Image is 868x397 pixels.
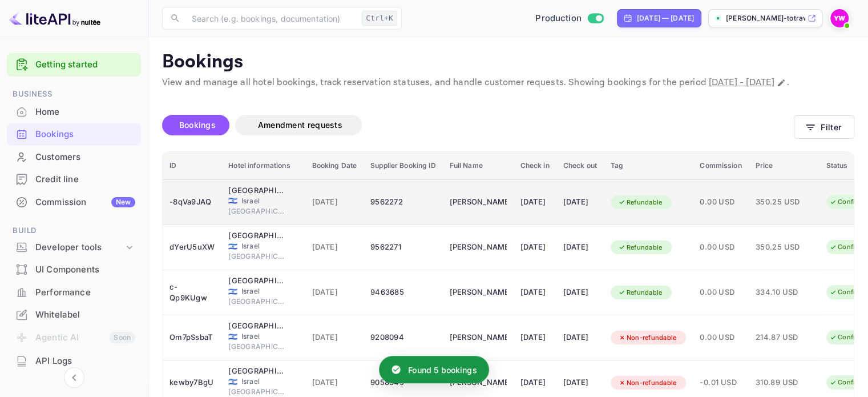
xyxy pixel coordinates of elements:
[228,243,237,250] span: Israel
[7,101,141,123] div: Home
[520,328,550,347] div: [DATE]
[179,120,216,130] span: Bookings
[35,58,135,71] a: Getting started
[756,376,813,389] span: 310.89 USD
[228,185,285,197] div: Port Tower by Isrotel Design
[370,328,435,347] div: 9208094
[35,241,124,254] div: Developer tools
[7,123,141,146] div: Bookings
[162,51,854,74] p: Bookings
[756,196,813,208] span: 350.25 USD
[611,331,684,345] div: Non-refundable
[693,152,748,180] th: Commission
[370,238,435,256] div: 9562271
[7,169,141,190] a: Credit line
[520,193,550,211] div: [DATE]
[169,283,215,302] div: c-Qp9KUgw
[7,259,141,281] div: UI Components
[7,191,141,212] a: CommissionNew
[7,282,141,303] a: Performance
[163,152,221,180] th: ID
[228,296,285,307] span: [GEOGRAPHIC_DATA]
[35,196,135,209] div: Commission
[312,286,357,299] span: [DATE]
[830,9,849,27] img: Yahav Winkler
[7,101,141,122] a: Home
[7,146,141,169] div: Customers
[228,342,285,352] span: [GEOGRAPHIC_DATA]
[520,238,550,256] div: [DATE]
[700,376,741,389] span: -0.01 USD
[35,128,135,141] div: Bookings
[7,53,141,77] div: Getting started
[185,7,357,30] input: Search (e.g. bookings, documentation)
[7,259,141,280] a: UI Components
[111,197,135,207] div: New
[228,333,237,340] span: Israel
[611,376,684,390] div: Non-refundable
[9,9,100,27] img: LiteAPI logo
[7,304,141,325] a: Whitelabel
[7,304,141,326] div: Whitelabel
[604,152,693,180] th: Tag
[362,11,397,26] div: Ctrl+K
[726,13,805,23] p: [PERSON_NAME]-totravel...
[408,364,477,376] p: Found 5 bookings
[535,12,582,25] span: Production
[756,241,813,254] span: 350.25 USD
[169,374,215,392] div: kewby7BgU
[700,196,741,208] span: 0.00 USD
[241,196,298,206] span: Israel
[7,350,141,372] div: API Logs
[563,193,597,211] div: [DATE]
[228,197,237,204] span: Israel
[169,193,215,211] div: -8qVa9JAQ
[637,13,694,23] div: [DATE] — [DATE]
[611,286,670,300] div: Refundable
[241,331,298,342] span: Israel
[228,288,237,295] span: Israel
[520,374,550,392] div: [DATE]
[7,238,141,258] div: Developer tools
[611,240,670,255] div: Refundable
[450,328,507,347] div: AMOS TRABULSI
[221,152,305,180] th: Hotel informations
[162,115,794,135] div: account-settings tabs
[228,366,285,377] div: Port Tower by Isrotel Design
[450,283,507,302] div: HEMO KARIN
[364,152,442,180] th: Supplier Booking ID
[443,152,514,180] th: Full Name
[7,88,141,101] span: Business
[450,238,507,256] div: SHLOMI ZARFATI
[611,195,670,210] div: Refundable
[450,193,507,211] div: SHLOMI ZARFATI
[35,106,135,119] div: Home
[162,76,854,90] p: View and manage all hotel bookings, track reservation statuses, and handle customer requests. Sho...
[35,173,135,186] div: Credit line
[228,251,285,262] span: [GEOGRAPHIC_DATA]
[312,196,357,208] span: [DATE]
[563,238,597,256] div: [DATE]
[563,374,597,392] div: [DATE]
[556,152,604,180] th: Check out
[776,77,787,89] button: Change date range
[7,282,141,304] div: Performance
[35,355,135,368] div: API Logs
[563,328,597,347] div: [DATE]
[305,152,364,180] th: Booking Date
[7,123,141,145] a: Bookings
[258,120,342,130] span: Amendment requests
[749,152,819,180] th: Price
[514,152,556,180] th: Check in
[35,286,135,299] div: Performance
[563,283,597,302] div: [DATE]
[756,331,813,344] span: 214.87 USD
[228,275,285,287] div: Port Tower by Isrotel Design
[700,286,741,299] span: 0.00 USD
[228,206,285,216] span: [GEOGRAPHIC_DATA]
[520,283,550,302] div: [DATE]
[312,376,357,389] span: [DATE]
[241,286,298,296] span: Israel
[35,263,135,276] div: UI Components
[312,241,357,254] span: [DATE]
